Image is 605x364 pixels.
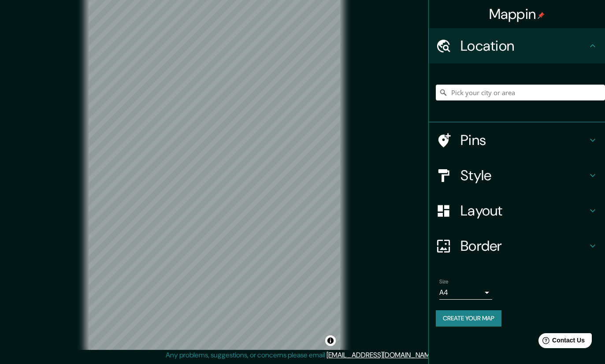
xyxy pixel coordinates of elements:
div: Border [429,228,605,264]
input: Pick your city or area [436,85,605,100]
label: Size [439,278,449,286]
div: Layout [429,193,605,228]
div: A4 [439,286,492,300]
div: Style [429,158,605,193]
h4: Pins [460,131,587,149]
div: Location [429,28,605,63]
img: pin-icon.png [538,12,545,19]
h4: Border [460,237,587,255]
iframe: Help widget launcher [527,330,595,354]
button: Toggle attribution [325,335,336,346]
h4: Layout [460,202,587,219]
h4: Mappin [489,5,545,23]
h4: Location [460,37,587,55]
h4: Style [460,167,587,184]
div: Pins [429,123,605,158]
p: Any problems, suggestions, or concerns please email . [166,350,437,360]
button: Create your map [436,310,501,327]
a: [EMAIL_ADDRESS][DOMAIN_NAME] [327,350,435,360]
